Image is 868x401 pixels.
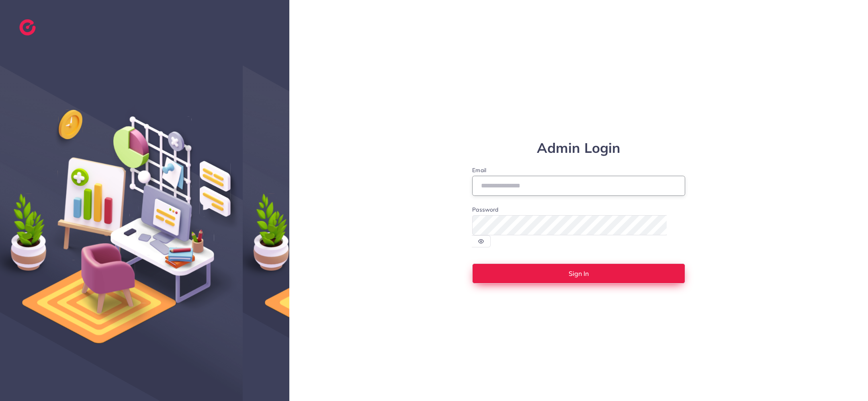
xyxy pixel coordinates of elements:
[19,19,36,35] img: logo
[472,263,685,284] button: Sign In
[569,270,589,277] span: Sign In
[472,140,685,156] h1: Admin Login
[472,166,685,174] label: Email
[472,206,498,214] label: Password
